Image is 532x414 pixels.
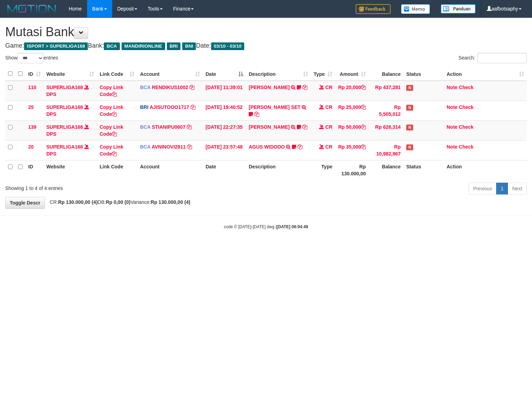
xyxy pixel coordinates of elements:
span: ISPORT > SUPERLIGA168 [24,42,88,50]
a: SUPERLIGA168 [46,85,83,90]
th: Account: activate to sort column ascending [137,67,203,81]
td: DPS [44,101,97,120]
a: Note [447,144,457,150]
th: Balance [369,160,403,180]
span: 139 [28,124,36,130]
a: Copy Link Code [100,104,123,117]
a: Copy AGUS WIDODO to clipboard [298,144,302,150]
td: DPS [44,120,97,140]
td: DPS [44,140,97,160]
a: Copy STIANIPU0607 to clipboard [187,124,192,130]
span: Has Note [406,105,413,111]
a: Note [447,124,457,130]
a: Note [447,85,457,90]
th: Account [137,160,203,180]
span: CR: DB: Variance: [46,199,191,205]
th: Link Code: activate to sort column ascending [97,67,137,81]
span: 25 [28,104,34,110]
td: Rp 20,000 [335,81,369,101]
th: Type [311,160,335,180]
td: Rp 10,982,967 [369,140,403,160]
strong: Rp 130.000,00 (4) [58,199,98,205]
h4: Game: Bank: Date: [5,42,527,49]
a: [PERSON_NAME] SET [249,104,301,110]
th: Description [246,160,311,180]
div: Showing 1 to 4 of 4 entries [5,182,216,192]
a: SUPERLIGA168 [46,144,83,150]
a: [PERSON_NAME] [249,85,290,90]
select: Showentries [17,53,44,63]
a: Copy DENI SETIAWAN to clipboard [302,124,307,130]
th: Action: activate to sort column ascending [444,67,527,81]
span: CR [325,124,332,130]
a: Copy NOVEN ELING PRAYOG to clipboard [302,85,307,90]
a: Copy Link Code [100,85,123,97]
strong: [DATE] 06:04:49 [277,224,308,229]
a: [PERSON_NAME] [249,124,290,130]
span: BRI [167,42,180,50]
td: DPS [44,81,97,101]
span: 03/10 - 03/10 [211,42,245,50]
a: 1 [496,183,508,194]
td: Rp 35,000 [335,140,369,160]
span: BNI [182,42,196,50]
a: SUPERLIGA168 [46,124,83,130]
span: CR [325,144,332,150]
th: Description: activate to sort column ascending [246,67,311,81]
span: MANDIRIONLINE [122,42,165,50]
a: Check [459,104,473,110]
td: Rp 25,000 [335,101,369,120]
td: [DATE] 23:57:48 [203,140,246,160]
span: Has Note [406,125,413,130]
a: Next [508,183,527,194]
a: Check [459,124,473,130]
span: Has Note [406,85,413,91]
a: Copy Rp 50,000 to clipboard [361,124,366,130]
a: Copy Rp 25,000 to clipboard [361,104,366,110]
a: Copy AJISUTOOO1717 to clipboard [191,104,195,110]
small: code © [DATE]-[DATE] dwg | [224,224,308,229]
span: BCA [140,124,151,130]
h1: Mutasi Bank [5,25,527,39]
img: Feedback.jpg [356,4,391,14]
img: panduan.png [441,4,476,14]
th: Website: activate to sort column ascending [44,67,97,81]
a: Copy AVNINOVI2911 to clipboard [187,144,192,150]
th: Website [44,160,97,180]
a: Check [459,85,473,90]
th: Status [403,67,444,81]
a: Toggle Descr [5,197,45,209]
td: Rp 626,314 [369,120,403,140]
th: Amount: activate to sort column ascending [335,67,369,81]
td: [DATE] 22:27:35 [203,120,246,140]
input: Search: [477,53,527,63]
th: Rp 130.000,00 [335,160,369,180]
a: RENDIKUS1002 [152,85,188,90]
a: AGUS WIDODO [249,144,285,150]
strong: Rp 0,00 (0) [106,199,131,205]
th: Action [444,160,527,180]
a: Copy Link Code [100,144,123,157]
a: Copy ADAM BAGUS SET to clipboard [254,111,259,117]
a: Copy RENDIKUS1002 to clipboard [190,85,194,90]
th: Type: activate to sort column ascending [311,67,335,81]
span: 110 [28,85,36,90]
td: Rp 437,281 [369,81,403,101]
a: Copy Rp 20,000 to clipboard [361,85,366,90]
a: AJISUTOOO1717 [150,104,189,110]
th: Status [403,160,444,180]
td: [DATE] 19:40:52 [203,101,246,120]
strong: Rp 130.000,00 (4) [151,199,191,205]
td: Rp 5,505,012 [369,101,403,120]
a: AVNINOVI2911 [152,144,186,150]
img: Button%20Memo.svg [401,4,430,14]
span: BCA [140,85,151,90]
a: Copy Link Code [100,124,123,137]
span: Has Note [406,144,413,150]
span: BCA [140,144,151,150]
th: Link Code [97,160,137,180]
a: Note [447,104,457,110]
a: Check [459,144,473,150]
th: ID: activate to sort column ascending [25,67,44,81]
td: Rp 50,000 [335,120,369,140]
